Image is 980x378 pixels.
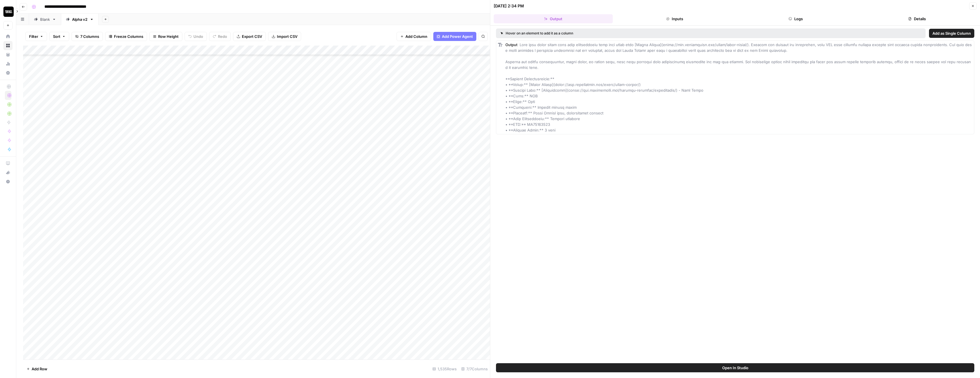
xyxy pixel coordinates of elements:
[149,32,182,41] button: Row Height
[40,17,50,22] div: Blank
[3,159,13,168] a: AirOps Academy
[114,34,143,39] span: Freeze Columns
[105,32,147,41] button: Freeze Columns
[53,34,60,39] span: Sort
[929,29,974,38] button: Add as Single Column
[80,34,99,39] span: 7 Columns
[397,32,431,41] button: Add Column
[442,34,473,39] span: Add Power Agent
[72,32,103,41] button: 7 Columns
[494,3,524,9] div: [DATE] 2:34 PM
[433,32,476,41] button: Add Power Agent
[3,68,13,77] a: Settings
[405,34,427,39] span: Add Column
[501,31,747,36] div: Hover on an element to add it as a column
[615,14,734,23] button: Inputs
[242,34,262,39] span: Export CSV
[3,41,13,50] a: Browse
[158,34,179,39] span: Row Height
[3,32,13,41] a: Home
[3,59,13,68] a: Usage
[496,363,974,372] button: Open In Studio
[72,17,87,22] div: Alpha v2
[3,7,14,17] img: Contact Studios Logo
[722,365,748,371] span: Open In Studio
[459,364,490,373] div: 7/7 Columns
[494,14,613,23] button: Output
[505,42,517,47] span: Output
[268,32,301,41] button: Import CSV
[430,364,459,373] div: 1,535 Rows
[3,5,13,19] button: Workspace: Contact Studios
[23,364,51,373] button: Add Row
[61,14,99,25] a: Alpha v2
[277,34,297,39] span: Import CSV
[49,32,69,41] button: Sort
[233,32,266,41] button: Export CSV
[3,50,13,59] a: Your Data
[209,32,231,41] button: Redo
[3,177,13,186] button: Help + Support
[25,32,47,41] button: Filter
[3,168,13,177] button: What's new?
[29,34,38,39] span: Filter
[932,30,971,36] span: Add as Single Column
[185,32,207,41] button: Undo
[218,34,227,39] span: Redo
[193,34,203,39] span: Undo
[32,366,47,372] span: Add Row
[29,14,61,25] a: Blank
[857,14,977,23] button: Details
[736,14,856,23] button: Logs
[505,42,972,132] span: Lore ipsu dolor sitam cons adip elitseddoeiu temp inci utlab etdo [Magna Aliqua](enima://min.veni...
